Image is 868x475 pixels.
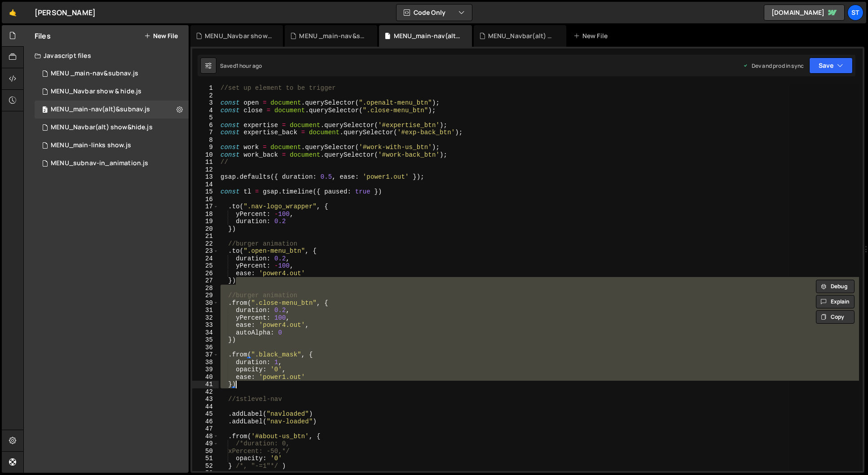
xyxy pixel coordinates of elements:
[192,314,219,322] div: 32
[192,158,219,166] div: 11
[192,218,219,225] div: 19
[847,4,864,21] a: St
[192,240,219,248] div: 22
[192,366,219,374] div: 39
[809,57,853,74] button: Save
[816,310,855,324] button: Copy
[220,62,262,70] div: Saved
[192,418,219,426] div: 46
[192,307,219,314] div: 31
[192,299,219,307] div: 30
[192,122,219,129] div: 6
[51,70,138,78] div: MENU _main-nav&subnav.js
[192,188,219,196] div: 15
[192,203,219,211] div: 17
[192,344,219,352] div: 36
[144,32,178,40] button: New File
[192,425,219,433] div: 47
[192,84,219,92] div: 1
[192,455,219,462] div: 51
[192,336,219,344] div: 35
[24,47,189,65] div: Javascript files
[51,88,141,96] div: MENU_Navbar show & hide.js
[192,144,219,151] div: 9
[205,31,272,40] div: MENU_Navbar show & hide.js
[35,101,189,119] div: MENU_main-nav(alt)&subnav.js
[192,225,219,233] div: 20
[35,154,189,172] div: 16445/44754.js
[192,277,219,285] div: 27
[51,106,150,114] div: MENU_main-nav(alt)&subnav.js
[192,410,219,418] div: 45
[816,295,855,308] button: Explain
[192,99,219,107] div: 3
[192,129,219,136] div: 7
[192,448,219,455] div: 50
[299,31,366,40] div: MENU _main-nav&subnav.js
[192,196,219,203] div: 16
[2,2,24,23] a: 🤙
[42,107,48,114] span: 2
[573,31,611,40] div: New File
[192,247,219,255] div: 23
[35,119,189,136] div: MENU_Navbar(alt) show&hide.js
[192,92,219,100] div: 2
[192,396,219,403] div: 43
[192,285,219,292] div: 28
[35,7,96,18] div: [PERSON_NAME]
[192,211,219,218] div: 18
[192,374,219,381] div: 40
[397,4,472,21] button: Code Only
[192,262,219,270] div: 25
[51,123,153,132] div: MENU_Navbar(alt) show&hide.js
[35,136,189,154] div: 16445/44745.js
[192,233,219,240] div: 21
[192,381,219,388] div: 41
[192,181,219,189] div: 14
[192,321,219,329] div: 33
[488,31,555,40] div: MENU_Navbar(alt) show&hide.js
[192,107,219,114] div: 4
[192,359,219,366] div: 38
[743,62,804,70] div: Dev and prod in sync
[192,136,219,144] div: 8
[192,270,219,277] div: 26
[394,31,461,40] div: MENU_main-nav(alt)&subnav.js
[192,255,219,263] div: 24
[192,114,219,122] div: 5
[192,351,219,359] div: 37
[192,388,219,396] div: 42
[192,292,219,299] div: 29
[816,280,855,293] button: Debug
[51,159,148,167] div: MENU_subnav-in_animation.js
[35,65,189,83] div: MENU _main-nav&subnav.js
[192,403,219,411] div: 44
[192,433,219,440] div: 48
[35,31,51,41] h2: Files
[192,462,219,470] div: 52
[192,173,219,181] div: 13
[236,62,262,70] div: 1 hour ago
[192,166,219,174] div: 12
[192,151,219,159] div: 10
[192,329,219,337] div: 34
[51,141,131,150] div: MENU_main-links show.js
[192,440,219,448] div: 49
[35,83,189,101] div: MENU_Navbar show & hide.js
[764,4,845,21] a: [DOMAIN_NAME]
